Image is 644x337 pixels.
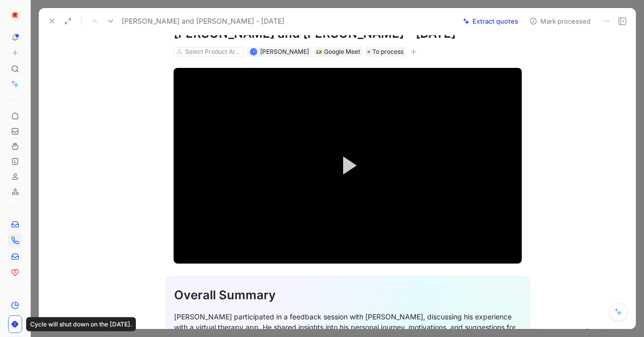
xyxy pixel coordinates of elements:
div: O [251,49,256,54]
div: To process [365,47,406,57]
div: Google Meet [324,47,360,57]
button: Extract quotes [458,14,523,28]
button: OurRitual [8,8,22,22]
div: Cycle will shut down on the [DATE]. [26,317,136,331]
img: OurRitual [10,10,20,20]
div: Overall Summary [174,286,521,304]
span: [PERSON_NAME] [260,48,309,55]
div: Video Player [174,68,522,264]
span: [PERSON_NAME] and [PERSON_NAME] - [DATE] [122,15,284,27]
button: Play Video [325,143,370,188]
button: Mark processed [525,14,595,28]
span: To process [372,47,404,57]
div: Select Product Areas [185,47,242,57]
